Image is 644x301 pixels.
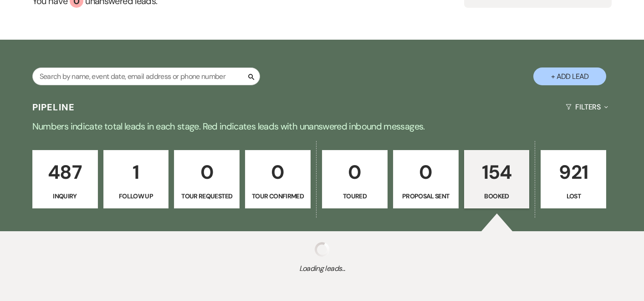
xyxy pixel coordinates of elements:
[38,157,92,187] p: 487
[547,191,600,201] p: Lost
[533,67,606,85] button: + Add Lead
[32,101,75,114] h3: Pipeline
[109,191,163,201] p: Follow Up
[180,157,234,187] p: 0
[464,150,530,208] a: 154Booked
[399,191,453,201] p: Proposal Sent
[103,150,169,208] a: 1Follow Up
[470,157,524,187] p: 154
[32,67,260,85] input: Search by name, event date, email address or phone number
[174,150,240,208] a: 0Tour Requested
[32,263,612,274] span: Loading leads...
[399,157,453,187] p: 0
[251,157,305,187] p: 0
[38,191,92,201] p: Inquiry
[547,157,600,187] p: 921
[180,191,234,201] p: Tour Requested
[393,150,459,208] a: 0Proposal Sent
[315,242,329,257] img: loading spinner
[470,191,524,201] p: Booked
[328,191,382,201] p: Toured
[562,95,612,119] button: Filters
[109,157,163,187] p: 1
[251,191,305,201] p: Tour Confirmed
[32,150,98,208] a: 487Inquiry
[541,150,606,208] a: 921Lost
[245,150,311,208] a: 0Tour Confirmed
[328,157,382,187] p: 0
[322,150,388,208] a: 0Toured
